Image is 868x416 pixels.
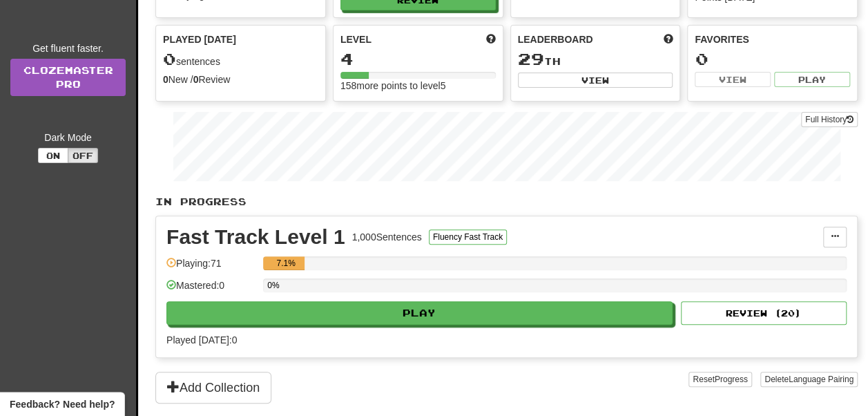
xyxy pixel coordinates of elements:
[340,32,372,46] span: Level
[38,148,68,163] button: On
[68,148,98,163] button: Off
[695,50,850,68] div: 0
[760,372,858,387] button: DeleteLanguage Pairing
[166,256,256,279] div: Playing: 71
[340,79,496,93] div: 158 more points to level 5
[688,372,751,387] button: ResetProgress
[715,375,748,384] span: Progress
[163,50,318,68] div: sentences
[166,278,256,301] div: Mastered: 0
[352,230,422,244] div: 1,000 Sentences
[486,32,496,46] span: Score more points to level up
[10,397,115,411] span: Open feedback widget
[10,131,126,144] div: Dark Mode
[695,72,771,87] button: View
[166,334,237,346] span: Played [DATE]: 0
[695,32,850,46] div: Favorites
[166,301,673,325] button: Play
[163,32,236,46] span: Played [DATE]
[663,32,673,46] span: This week in points, UTC
[155,195,858,209] p: In Progress
[10,59,126,96] a: ClozemasterPro
[518,50,673,68] div: th
[163,73,318,86] div: New / Review
[340,50,496,68] div: 4
[163,74,168,85] strong: 0
[10,41,126,55] div: Get fluent faster.
[789,375,853,384] span: Language Pairing
[163,49,176,68] span: 0
[267,256,305,270] div: 7.1%
[801,112,858,127] button: Full History
[429,229,507,245] button: Fluency Fast Track
[518,73,673,88] button: View
[774,72,850,87] button: Play
[193,74,199,85] strong: 0
[155,372,271,404] button: Add Collection
[518,32,593,46] span: Leaderboard
[518,49,544,68] span: 29
[681,301,847,325] button: Review (20)
[166,227,345,247] div: Fast Track Level 1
